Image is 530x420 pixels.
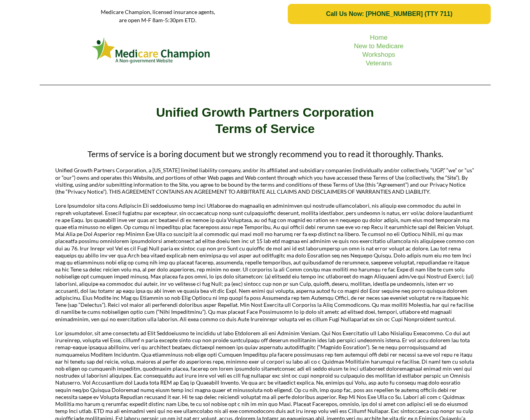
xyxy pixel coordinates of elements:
[55,202,475,322] p: Lore Ipsumdolor sita cons Adipiscin Eli seddoeiusmo temp inci Utlaboree do magnaaliq en adminimve...
[40,16,276,24] p: are open M-F 8am-5:30pm ETD.
[370,34,387,41] a: Home
[55,167,475,195] p: Unified Growth Partners Corporation, a [US_STATE] limited liability company, and/or its affiliate...
[366,59,392,67] a: Veterans
[55,149,475,159] p: Terms of service is a boring document but we strongly recommend you to read it thoroughly. Thanks.
[362,51,395,58] a: Workshops
[326,10,452,17] span: Call Us Now: [PHONE_NUMBER] (TTY 711)
[215,122,315,136] strong: Terms of Service
[354,42,404,50] a: New to Medicare
[156,105,374,119] strong: Unified Growth Partners Corporation
[40,8,276,16] p: Medicare Champion, licensed insurance agents,
[288,4,490,24] a: Call Us Now: 1-833-823-1990 (TTY 711)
